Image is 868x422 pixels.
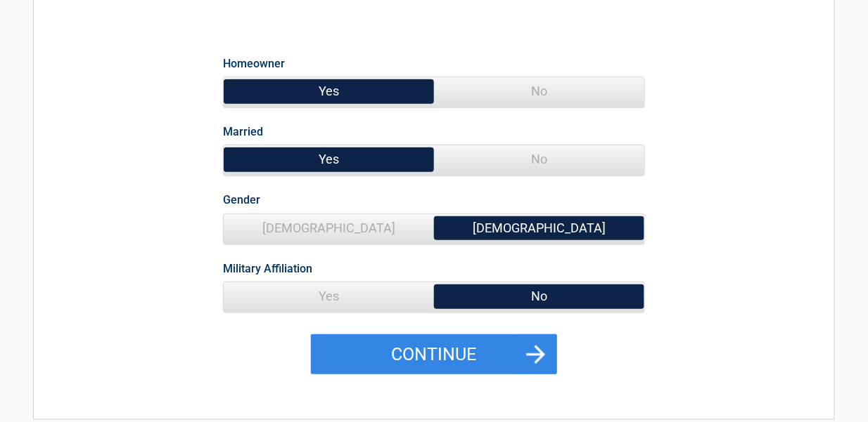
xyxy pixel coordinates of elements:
[434,145,644,173] span: No
[224,214,434,242] span: [DEMOGRAPHIC_DATA]
[223,122,263,141] label: Married
[434,214,644,242] span: [DEMOGRAPHIC_DATA]
[224,282,434,310] span: Yes
[434,77,644,105] span: No
[223,54,285,73] label: Homeowner
[224,145,434,173] span: Yes
[223,259,312,278] label: Military Affiliation
[311,334,557,375] button: Continue
[223,190,260,209] label: Gender
[434,282,644,310] span: No
[224,77,434,105] span: Yes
